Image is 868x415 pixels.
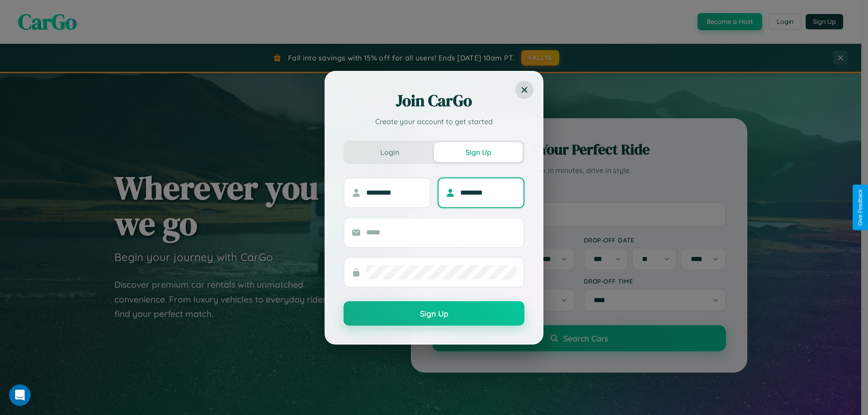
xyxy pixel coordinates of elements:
button: Login [345,142,434,162]
p: Create your account to get started [344,116,524,127]
h2: Join CarGo [344,90,524,112]
iframe: Intercom live chat [9,384,31,406]
div: Give Feedback [857,189,863,226]
button: Sign Up [434,142,523,162]
button: Sign Up [344,301,524,326]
